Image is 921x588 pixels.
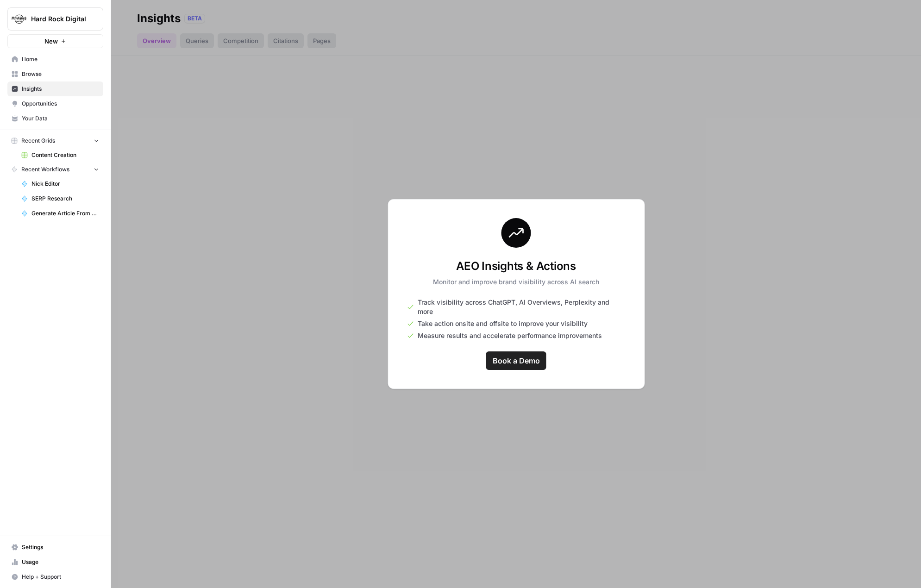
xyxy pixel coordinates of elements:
span: SERP Research [31,194,99,203]
span: Help + Support [22,573,99,581]
span: Insights [22,85,99,93]
span: Book a Demo [493,355,540,366]
button: Workspace: Hard Rock Digital [7,7,103,31]
button: New [7,34,103,48]
span: Recent Workflows [21,165,69,174]
span: Content Creation [31,151,99,159]
span: Measure results and accelerate performance improvements [418,331,602,340]
span: Browse [22,70,99,78]
button: Recent Grids [7,134,103,148]
a: Generate Article From Outline [17,206,103,221]
a: Opportunities [7,96,103,111]
span: Opportunities [22,100,99,108]
span: Hard Rock Digital [31,14,87,24]
img: Hard Rock Digital Logo [11,11,27,27]
button: Help + Support [7,569,103,584]
span: Recent Grids [21,137,55,145]
a: Settings [7,540,103,555]
a: Book a Demo [486,351,546,370]
button: Recent Workflows [7,163,103,176]
h3: AEO Insights & Actions [433,259,599,274]
span: New [44,37,58,46]
a: Nick Editor [17,176,103,191]
span: Nick Editor [31,180,99,188]
span: Generate Article From Outline [31,209,99,218]
a: SERP Research [17,191,103,206]
span: Usage [22,558,99,566]
a: Your Data [7,111,103,126]
a: Home [7,52,103,67]
a: Browse [7,67,103,81]
span: Settings [22,543,99,551]
a: Usage [7,555,103,569]
a: Content Creation [17,148,103,163]
span: Track visibility across ChatGPT, AI Overviews, Perplexity and more [418,298,626,316]
p: Monitor and improve brand visibility across AI search [433,277,599,287]
span: Home [22,55,99,63]
span: Take action onsite and offsite to improve your visibility [418,319,588,328]
span: Your Data [22,114,99,123]
a: Insights [7,81,103,96]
